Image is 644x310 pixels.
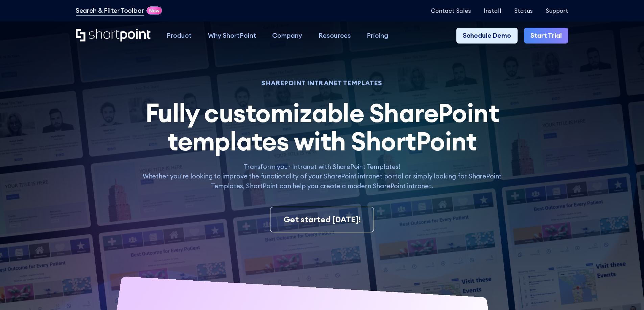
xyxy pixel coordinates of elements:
[200,28,264,44] a: Why ShortPoint
[272,31,302,40] div: Company
[484,7,501,14] a: Install
[270,207,374,232] a: Get started [DATE]!
[76,6,144,16] a: Search & Filter Toolbar
[264,28,310,44] a: Company
[145,96,499,157] span: Fully customizable SharePoint templates with ShortPoint
[159,28,200,44] a: Product
[167,31,192,40] div: Product
[134,162,510,191] p: Transform your Intranet with SharePoint Templates! Whether you're looking to improve the function...
[318,31,351,40] div: Resources
[610,278,644,310] iframe: Chat Widget
[456,28,518,44] a: Schedule Demo
[524,28,568,44] a: Start Trial
[310,28,359,44] a: Resources
[514,7,533,14] a: Status
[367,31,388,40] div: Pricing
[284,214,361,226] div: Get started [DATE]!
[134,80,510,86] h1: SHAREPOINT INTRANET TEMPLATES
[359,28,397,44] a: Pricing
[208,31,256,40] div: Why ShortPoint
[431,7,471,14] a: Contact Sales
[546,7,568,14] a: Support
[76,29,150,43] a: Home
